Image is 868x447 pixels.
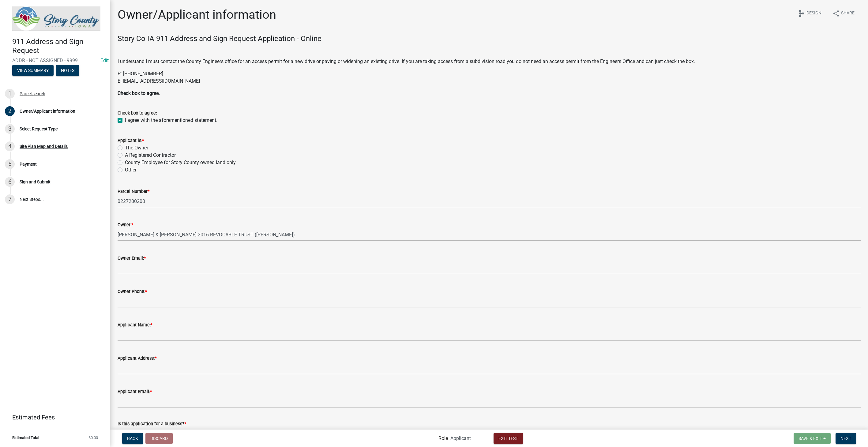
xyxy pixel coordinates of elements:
label: Is this application for a business? [118,422,186,426]
span: Share [841,10,855,17]
label: County Employee for Story County owned land only [125,159,236,166]
span: Next [840,436,851,441]
label: Parcel Number [118,190,149,194]
span: Exit Test [498,436,518,441]
span: Save & Exit [798,436,822,441]
span: Back [127,436,138,441]
label: I agree with the aforementioned statement. [125,117,217,124]
p: P: [PHONE_NUMBER] E: [EMAIL_ADDRESS][DOMAIN_NAME] [118,70,861,85]
span: Design [806,10,821,17]
label: Role [438,436,448,441]
button: schemaDesign [793,7,826,19]
div: 2 [5,106,15,116]
i: share [832,10,840,17]
button: Back [122,433,143,444]
h4: Story Co IA 911 Address and Sign Request Application - Online [118,34,861,43]
span: Estimated Total [12,436,39,440]
label: Owner Email: [118,256,146,261]
p: I understand I must contact the County Engineers office for an access permit for a new drive or p... [118,58,861,65]
label: Owner Phone: [118,290,147,294]
wm-modal-confirm: Summary [12,68,54,73]
div: Parcel search [20,92,45,96]
button: shareShare [828,7,859,19]
button: Save & Exit [794,433,831,444]
div: Owner/Applicant information [20,109,75,113]
button: Exit Test [494,433,523,444]
span: ADDR - NOT ASSIGNED - 9999 [12,58,98,63]
h4: 911 Address and Sign Request [12,37,105,55]
div: 4 [5,141,15,151]
label: Applicant Address: [118,356,156,361]
div: 6 [5,177,15,187]
a: Estimated Fees [5,411,100,423]
button: Next [836,433,856,444]
div: Select Request Type [20,127,58,131]
label: Applicant Name: [118,323,152,327]
button: Discard [145,433,173,444]
button: Notes [56,65,79,76]
div: Payment [20,162,37,166]
div: Sign and Submit [20,180,51,184]
div: 3 [5,124,15,134]
wm-modal-confirm: Edit Application Number [100,58,109,63]
a: Edit [100,58,109,63]
strong: Check box to agree. [118,90,160,96]
label: A Registered Contractor [125,152,176,159]
label: Applicant is: [118,139,144,143]
button: View Summary [12,65,54,76]
img: Story County, Iowa [12,6,100,31]
label: Owner: [118,223,133,227]
i: schema [798,10,805,17]
div: 7 [5,194,15,204]
h1: Owner/Applicant information [118,7,276,22]
label: Yes [125,427,133,435]
label: Check box to agree: [118,111,157,115]
div: 1 [5,89,15,99]
div: 5 [5,159,15,169]
label: Other [125,166,137,174]
div: Site Plan Map and Details [20,144,68,148]
label: The Owner [125,144,148,152]
span: $0.00 [88,436,98,440]
wm-modal-confirm: Notes [56,68,79,73]
label: Applicant Email: [118,390,152,394]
